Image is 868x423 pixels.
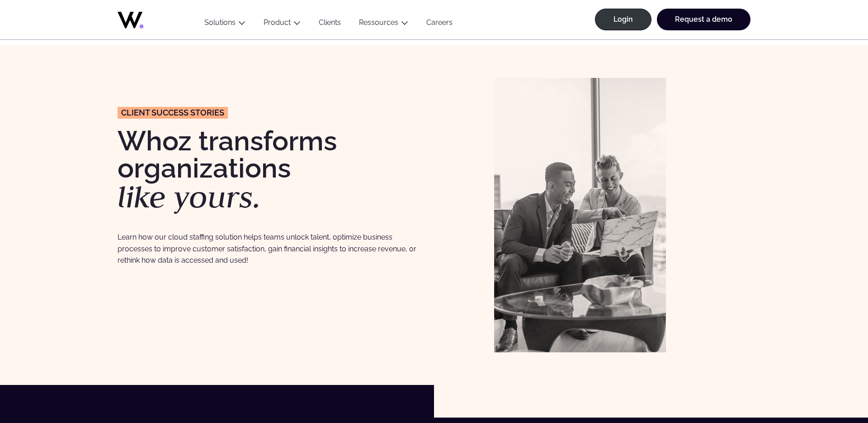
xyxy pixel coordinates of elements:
a: Clients [310,18,350,30]
a: Product [264,18,291,27]
a: Ressources [359,18,398,27]
p: Learn how our cloud staffing solution helps teams unlock talent, optimize business processes to i... [118,231,425,266]
a: Login [595,9,651,30]
em: like yours. [118,177,261,216]
button: Solutions [195,18,255,30]
img: Clients Whoz [494,78,666,352]
a: Request a demo [657,9,750,30]
button: Ressources [350,18,417,30]
button: Product [255,18,310,30]
a: Careers [417,18,462,30]
span: CLIENT success stories [121,109,224,117]
h1: Whoz transforms organizations [118,127,425,212]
